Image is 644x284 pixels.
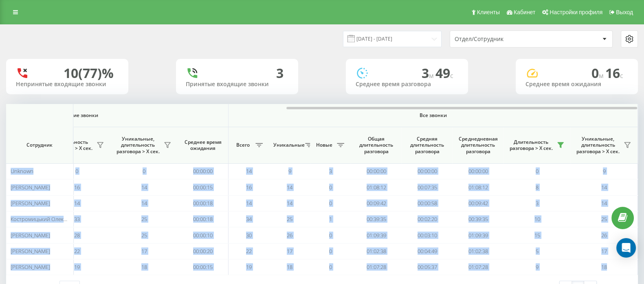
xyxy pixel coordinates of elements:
span: 0 [143,167,145,175]
span: 3 [536,199,538,207]
span: 22 [246,247,252,255]
span: 18 [601,263,607,271]
span: [PERSON_NAME] [11,263,50,271]
span: c [620,71,623,80]
span: 10 [534,215,540,223]
span: 30 [246,232,252,239]
span: 18 [141,263,147,271]
span: 25 [601,215,607,223]
span: 14 [246,167,252,175]
span: 0 [591,64,605,82]
td: 00:00:00 [351,163,402,179]
span: 14 [601,199,607,207]
span: Сотрудник [13,142,66,148]
span: Костромицький Олександр [11,215,78,223]
span: c [450,71,453,80]
span: 22 [74,247,80,255]
span: 25 [141,215,147,223]
div: Принятые входящие звонки [186,81,288,88]
td: 01:02:38 [351,243,402,259]
span: 9 [288,167,291,175]
span: [PERSON_NAME] [11,184,50,191]
div: Среднее время разговора [356,81,458,88]
td: 00:00:00 [453,163,503,179]
span: Уникальные, длительность разговора > Х сек. [114,136,161,155]
span: Настройки профиля [549,9,602,15]
td: 00:00:15 [178,179,229,195]
span: 3 [329,167,332,175]
span: 1 [329,215,332,223]
span: Уникальные [273,142,303,148]
td: 01:07:28 [351,259,402,275]
td: 00:39:35 [351,211,402,227]
span: 19 [246,263,252,271]
span: м [599,71,605,80]
td: 00:00:18 [178,195,229,211]
span: м [429,71,435,80]
td: 01:09:39 [351,227,402,243]
td: 01:09:39 [453,227,503,243]
td: 01:08:12 [351,179,402,195]
span: 14 [246,199,252,207]
td: 00:09:42 [453,195,503,211]
div: 3 [276,65,284,81]
span: 14 [287,199,292,207]
td: 00:00:20 [178,243,229,259]
span: 25 [287,215,292,223]
td: 00:00:15 [178,259,229,275]
span: Средняя длительность разговора [408,136,446,155]
td: 00:00:00 [402,163,453,179]
span: 17 [287,247,292,255]
div: Среднее время ожидания [525,81,628,88]
td: 01:02:38 [453,243,503,259]
div: Отдел/Сотрудник [455,36,552,43]
td: 00:03:10 [402,227,453,243]
span: 28 [74,232,80,239]
span: 16 [246,184,252,191]
span: 14 [74,199,80,207]
span: 0 [329,232,332,239]
span: 14 [287,184,292,191]
span: 26 [287,232,292,239]
span: 14 [601,184,607,191]
span: 0 [329,247,332,255]
td: 00:09:42 [351,195,402,211]
td: 00:04:49 [402,243,453,259]
td: 00:00:00 [178,163,229,179]
span: [PERSON_NAME] [11,232,50,239]
span: Длительность разговора > Х сек. [508,139,554,152]
span: 0 [329,184,332,191]
span: Новые [314,142,334,148]
span: 26 [601,232,607,239]
span: 0 [329,199,332,207]
span: 8 [536,184,538,191]
span: 25 [141,232,147,239]
span: 33 [74,215,80,223]
span: 19 [74,263,80,271]
span: [PERSON_NAME] [11,199,50,207]
span: 0 [329,263,332,271]
div: Непринятые входящие звонки [16,81,119,88]
span: 16 [605,64,623,82]
span: Unknown [11,167,33,175]
span: 17 [601,247,607,255]
td: 00:00:18 [178,211,229,227]
span: Среднее время ожидания [184,139,222,152]
span: 34 [246,215,252,223]
span: Общая длительность разговора [357,136,396,155]
span: 15 [534,232,540,239]
td: 00:00:58 [402,195,453,211]
span: 14 [141,184,147,191]
td: 00:05:37 [402,259,453,275]
div: Open Intercom Messenger [616,238,636,258]
span: 16 [74,184,80,191]
span: Клиенты [477,9,500,15]
span: 0 [75,167,78,175]
td: 00:07:35 [402,179,453,195]
span: 9 [603,167,606,175]
span: 5 [536,247,538,255]
div: 10 (77)% [64,65,114,81]
span: 14 [141,199,147,207]
span: Среднедневная длительность разговора [459,136,497,155]
span: Выход [616,9,633,15]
